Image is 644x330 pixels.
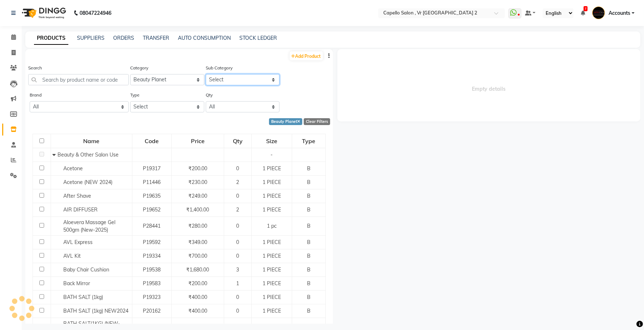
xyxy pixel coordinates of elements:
[263,266,281,273] span: 1 PIECE
[143,223,161,229] span: P28441
[236,253,239,259] span: 0
[188,280,207,287] span: ₹200.00
[263,193,281,199] span: 1 PIECE
[188,239,207,245] span: ₹349.00
[307,308,311,314] span: B
[307,239,311,245] span: B
[236,266,239,273] span: 3
[63,308,128,314] span: BATH SALT (1kg) NEW2024
[63,165,83,172] span: Acetone
[188,179,207,185] span: ₹230.00
[63,266,109,273] span: Baby Chair Cushion
[63,179,112,185] span: Acetone (NEW 2024)
[581,10,585,16] a: 7
[143,179,161,185] span: P11446
[263,239,281,245] span: 1 PIECE
[80,3,111,23] b: 08047224946
[307,193,311,199] span: B
[63,239,93,245] span: AVL Express
[143,193,161,199] span: P19635
[206,92,213,98] label: Qty
[304,118,330,125] div: Clear Filters
[307,253,311,259] span: B
[143,206,161,213] span: P19652
[236,165,239,172] span: 0
[63,193,91,199] span: After Shave
[188,308,207,314] span: ₹400.00
[63,253,81,259] span: AVL Kit
[186,266,209,273] span: ₹1,680.00
[236,223,239,229] span: 0
[143,239,161,245] span: P19592
[130,65,148,71] label: Category
[188,253,207,259] span: ₹700.00
[143,280,161,287] span: P19583
[293,134,325,147] div: Type
[143,308,161,314] span: P20162
[63,219,115,233] span: Aloevera Massage Gel 500gm (New-2025)
[263,280,281,287] span: 1 PIECE
[225,134,251,147] div: Qty
[113,35,134,41] a: ORDERS
[172,134,223,147] div: Price
[236,239,239,245] span: 0
[63,294,103,300] span: BATH SALT (1kg)
[57,151,119,158] span: Beauty & Other Salon Use
[584,6,588,11] span: 7
[143,294,161,300] span: P19323
[52,151,57,158] span: Collapse Row
[206,65,233,71] label: Sub Category
[269,118,302,125] div: Beauty Planet
[188,223,207,229] span: ₹280.00
[236,308,239,314] span: 0
[28,74,129,85] input: Search by product name or code
[178,35,231,41] a: AUTO CONSUMPTION
[263,308,281,314] span: 1 PIECE
[186,206,209,213] span: ₹1,400.00
[188,165,207,172] span: ₹200.00
[270,151,273,158] span: -
[236,294,239,300] span: 0
[133,134,171,147] div: Code
[307,223,311,229] span: B
[307,165,311,172] span: B
[188,294,207,300] span: ₹400.00
[307,280,311,287] span: B
[267,223,277,229] span: 1 pc
[236,206,239,213] span: 2
[592,7,605,19] img: Accounts
[290,51,323,60] a: Add Product
[236,193,239,199] span: 0
[307,179,311,185] span: B
[30,92,42,98] label: Brand
[143,165,161,172] span: P19317
[252,134,291,147] div: Size
[263,165,281,172] span: 1 PIECE
[51,134,132,147] div: Name
[63,206,98,213] span: AIR DIFFUSER
[143,35,169,41] a: TRANSFER
[307,266,311,273] span: B
[263,206,281,213] span: 1 PIECE
[307,294,311,300] span: B
[18,3,68,23] img: logo
[143,266,161,273] span: P19538
[337,49,641,121] span: Empty details
[188,193,207,199] span: ₹249.00
[28,65,42,71] label: Search
[236,280,239,287] span: 1
[63,280,90,287] span: Back Mirror
[263,253,281,259] span: 1 PIECE
[77,35,105,41] a: SUPPLIERS
[143,253,161,259] span: P19334
[239,35,277,41] a: STOCK LEDGER
[609,9,630,17] span: Accounts
[130,92,140,98] label: Type
[236,179,239,185] span: 2
[34,32,68,45] a: PRODUCTS
[307,206,311,213] span: B
[263,179,281,185] span: 1 PIECE
[263,294,281,300] span: 1 PIECE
